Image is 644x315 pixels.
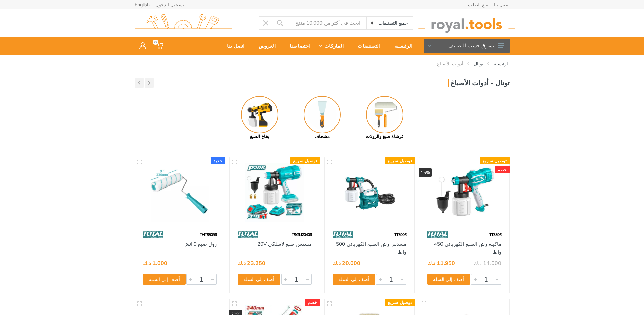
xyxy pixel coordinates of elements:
a: الرئيسية [494,60,510,67]
div: 1.000 د.ك [143,260,167,266]
a: بخاخ الصبغ [228,96,291,140]
div: توصيل سريع [480,157,510,164]
img: Royal - فرشاة صبغ والرولات [366,96,403,133]
div: خصم [495,166,510,173]
nav: breadcrumb [135,60,510,67]
a: تتبع الطلب [468,2,488,7]
a: English [135,2,150,7]
div: التصنيفات [349,39,385,53]
img: Royal Tools - رول صبغ 9 انش [141,163,219,222]
button: أضف إلى السلة [333,274,375,285]
input: Site search [287,16,366,30]
select: Category [366,17,412,29]
div: جديد [211,157,225,164]
a: اتصل بنا [218,37,249,55]
a: رول صبغ 9 انش [183,241,217,247]
a: أدوات الأصباغ [437,60,463,67]
div: 11.950 د.ك [427,260,455,266]
img: Royal - مشحاف [304,96,341,133]
button: أضف إلى السلة [427,274,470,285]
a: اختصاصنا [281,37,315,55]
div: بخاخ الصبغ [228,133,291,140]
a: توتال [474,60,483,67]
div: توصيل سريع [385,299,415,306]
img: Royal Tools - ماكينة رش الصبغ الكهربائي 450 واط [425,163,503,222]
span: THT85096 [200,232,217,237]
span: TT3506 [489,232,501,237]
a: مشحاف [291,96,353,140]
div: توصيل سريع [290,157,320,164]
a: 0 [151,37,168,55]
a: تسجيل الدخول [155,2,184,7]
a: الرئيسية [385,37,417,55]
img: Royal Tools - مسدس رش الصبغ الكهربائي 500 واط [331,163,409,222]
div: 14.000 د.ك [474,260,501,266]
button: تسوق حسب التصنيف [424,39,510,53]
span: TSGLI20406 [292,232,312,237]
img: 86.webp [238,229,258,240]
img: 86.webp [333,229,353,240]
a: اتصل بنا [494,2,510,7]
div: العروض [249,39,281,53]
div: 15% [419,168,432,177]
div: 23.250 د.ك [238,260,265,266]
img: royal.tools Logo [418,14,515,33]
div: اختصاصنا [281,39,315,53]
button: أضف إلى السلة [238,274,280,285]
a: مسدس صبغ لاسلكي 20V [257,241,312,247]
a: فرشاة صبغ والرولات [353,96,416,140]
button: أضف إلى السلة [143,274,186,285]
img: 86.webp [143,229,163,240]
a: التصنيفات [349,37,385,55]
div: خصم [305,299,320,306]
div: الرئيسية [385,39,417,53]
div: الماركات [315,39,349,53]
img: Royal Tools - مسدس صبغ لاسلكي 20V [236,163,314,222]
img: royal.tools Logo [135,14,232,33]
div: اتصل بنا [218,39,249,53]
div: 20.000 د.ك [333,260,360,266]
span: 0 [153,40,158,45]
a: ماكينة رش الصبغ الكهربائي 450 واط [434,241,501,255]
a: مسدس رش الصبغ الكهربائي 500 واط [336,241,406,255]
div: فرشاة صبغ والرولات [353,133,416,140]
div: توصيل سريع [385,157,415,164]
a: العروض [249,37,281,55]
div: مشحاف [291,133,353,140]
img: 86.webp [427,229,448,240]
h3: توتال - أدوات الأصباغ [448,79,510,87]
img: Royal - بخاخ الصبغ [241,96,278,133]
span: TT5006 [394,232,406,237]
